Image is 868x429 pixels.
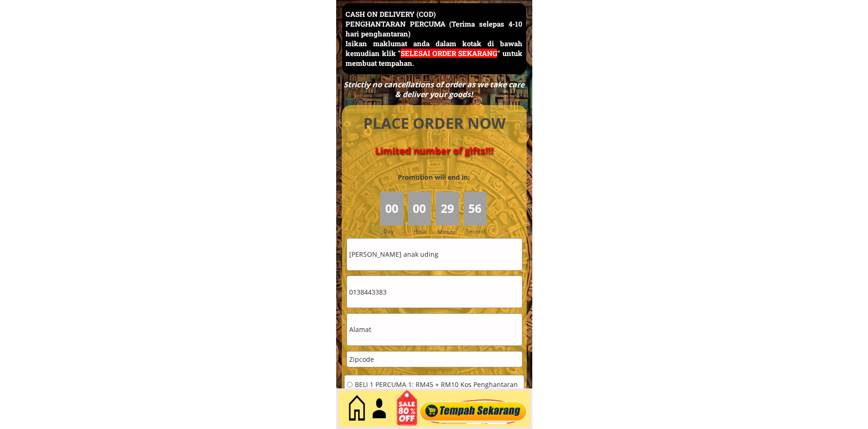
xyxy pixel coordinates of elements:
[353,113,516,134] h4: PLACE ORDER NOW
[340,80,527,99] div: Strictly no cancellations of order as we take care & deliver your goods!
[347,276,522,308] input: Telefon
[466,227,489,236] h3: Second
[355,381,518,388] span: BELI 1 PERCUMA 1: RM45 + RM10 Kos Penghantaran
[347,352,522,367] input: Zipcode
[381,172,487,183] h3: Promotion will end in:
[383,227,407,236] h3: Day
[438,227,458,236] h3: Minute
[414,227,433,236] h3: Hour
[401,49,497,58] span: SELESAI ORDER SEKARANG
[347,239,522,270] input: Nama
[346,9,522,68] h3: CASH ON DELIVERY (COD) PENGHANTARAN PERCUMA (Terima selepas 4-10 hari penghantaran) Isikan maklum...
[353,145,516,156] h4: Limited number of gifts!!!
[347,314,522,345] input: Alamat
